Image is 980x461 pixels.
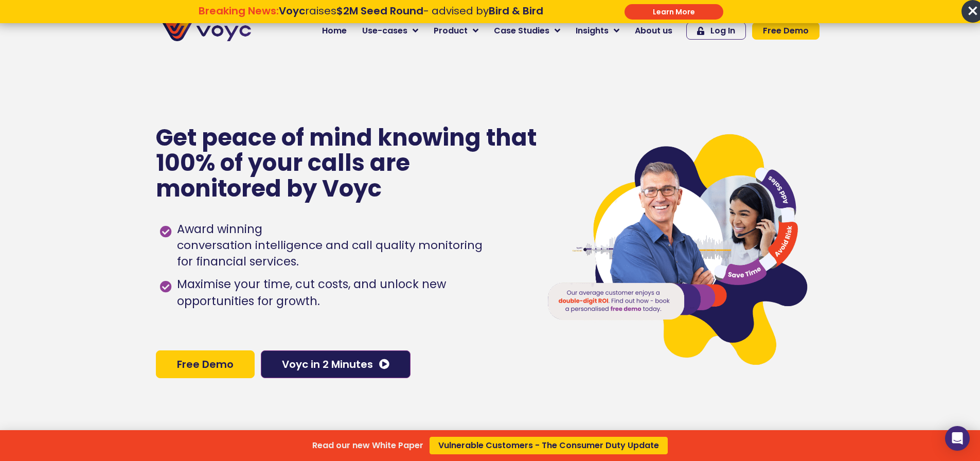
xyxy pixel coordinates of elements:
strong: Voyc [279,4,305,18]
div: Open Intercom Messenger [945,426,970,451]
strong: Bird & Bird [489,4,543,18]
span: Job title [136,83,171,95]
span: raises - advised by [279,4,543,18]
a: Privacy Policy [212,214,260,224]
strong: Breaking News: [199,4,279,18]
span: Vulnerable Customers - The Consumer Duty Update [438,441,659,450]
div: Submit [625,4,723,20]
div: Breaking News: Voyc raises $2M Seed Round - advised by Bird & Bird [146,5,595,29]
strong: $2M Seed Round [336,4,423,18]
span: Phone [136,41,162,53]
